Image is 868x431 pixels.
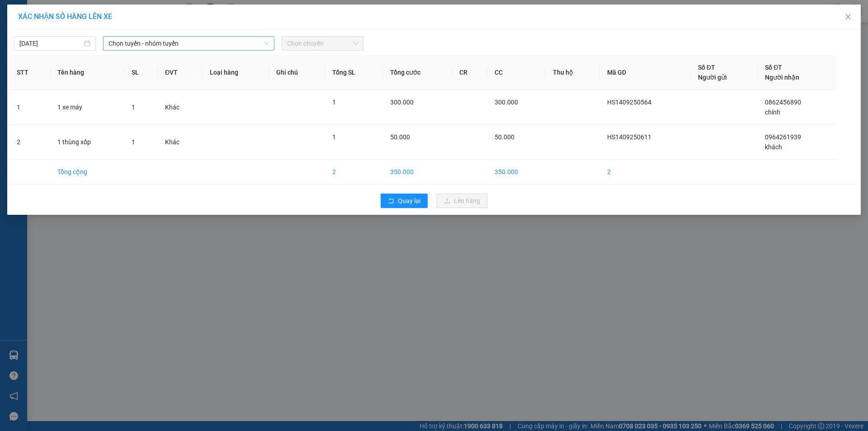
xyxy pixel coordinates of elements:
[698,64,715,71] span: Số ĐT
[332,99,336,106] span: 1
[50,90,124,125] td: 1 xe máy
[383,160,452,185] td: 350.000
[390,99,414,106] span: 300.000
[287,37,358,50] span: Chọn chuyến
[765,143,782,151] span: khách
[398,196,420,206] span: Quay lại
[19,38,82,48] input: 14/09/2025
[132,138,135,146] span: 1
[9,90,50,125] td: 1
[108,37,269,50] span: Chọn tuyến - nhóm tuyến
[325,55,383,90] th: Tổng SL
[5,26,24,58] img: logo
[487,160,546,185] td: 350.000
[18,12,112,21] span: XÁC NHẬN SỐ HÀNG LÊN XE
[264,41,269,46] span: down
[546,55,599,90] th: Thu hộ
[487,55,546,90] th: CC
[835,5,861,30] button: Close
[698,74,727,81] span: Người gửi
[29,7,91,37] strong: CHUYỂN PHÁT NHANH ĐÔNG LÝ
[50,125,124,160] td: 1 thùng xốp
[765,64,782,71] span: Số ĐT
[325,160,383,185] td: 2
[765,109,780,116] span: chính
[50,160,124,185] td: Tổng cộng
[607,133,651,141] span: HS1409250611
[844,13,852,20] span: close
[9,125,50,160] td: 2
[383,55,452,90] th: Tổng cước
[158,90,203,125] td: Khác
[45,38,74,48] span: SĐT XE
[607,99,651,106] span: HS1409250564
[600,55,691,90] th: Mã GD
[203,55,269,90] th: Loại hàng
[381,194,428,208] button: rollbackQuay lại
[765,133,801,141] span: 0964261939
[437,194,487,208] button: uploadLên hàng
[124,55,158,90] th: SL
[495,133,514,141] span: 50.000
[36,50,85,69] strong: PHIẾU BIÊN NHẬN
[269,55,325,90] th: Ghi chú
[765,74,799,81] span: Người nhận
[765,99,801,106] span: 0862456890
[388,198,394,205] span: rollback
[132,104,135,111] span: 1
[50,55,124,90] th: Tên hàng
[9,55,50,90] th: STT
[452,55,487,90] th: CR
[332,133,336,141] span: 1
[390,133,410,141] span: 50.000
[96,37,149,46] span: HS1409250622
[158,55,203,90] th: ĐVT
[495,99,518,106] span: 300.000
[158,125,203,160] td: Khác
[600,160,691,185] td: 2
